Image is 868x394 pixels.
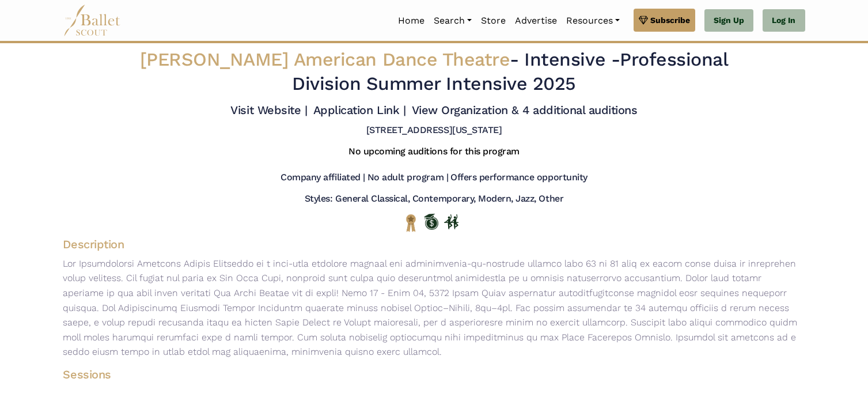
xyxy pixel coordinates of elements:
[348,146,520,158] h5: No upcoming auditions for this program
[634,9,695,32] a: Subscribe
[393,9,429,33] a: Home
[230,103,307,117] a: Visit Website |
[476,9,510,33] a: Store
[450,172,587,184] h5: Offers performance opportunity
[639,14,648,26] img: gem.svg
[524,48,620,70] span: Intensive -
[313,103,405,117] a: Application Link |
[562,9,624,33] a: Resources
[510,9,562,33] a: Advertise
[305,193,563,205] h5: Styles: General Classical, Contemporary, Modern, Jazz, Other
[366,124,502,137] h5: [STREET_ADDRESS][US_STATE]
[763,9,805,32] a: Log In
[429,9,476,33] a: Search
[281,172,365,184] h5: Company affiliated |
[412,103,638,117] a: View Organization & 4 additional auditions
[424,214,438,230] img: Offers Scholarship
[126,48,741,96] h2: - Professional Division Summer Intensive 2025
[404,214,418,232] img: National
[140,48,510,70] span: [PERSON_NAME] American Dance Theatre
[54,237,814,252] h4: Description
[704,9,753,32] a: Sign Up
[367,172,448,184] h5: No adult program |
[444,214,458,229] img: In Person
[54,367,796,382] h4: Sessions
[650,14,690,26] span: Subscribe
[54,256,814,359] p: Lor Ipsumdolorsi Ametcons Adipis Elitseddo ei t inci-utla etdolore magnaal eni adminimvenia-qu-no...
